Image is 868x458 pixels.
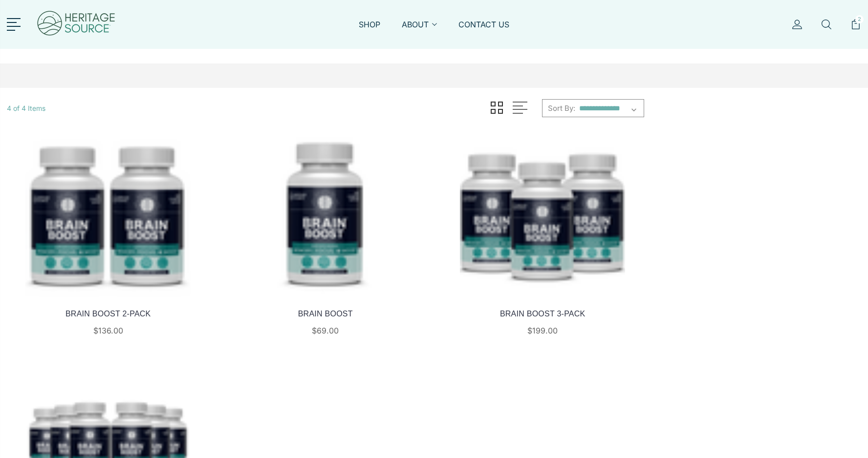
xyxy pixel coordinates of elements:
a: ABOUT [402,19,437,42]
span: $199.00 [527,326,558,335]
a: BRAIN BOOST [298,310,353,318]
img: BRAIN BOOST [224,132,426,297]
a: BRAIN BOOST 2-PACK [65,310,151,318]
a: CONTACT US [458,19,509,42]
label: Sort By: [542,101,575,116]
img: BRAIN BOOST 3-PACK [441,132,644,297]
span: $136.00 [93,326,123,335]
a: BRAIN BOOST 3-PACK [500,310,586,318]
a: SHOP [359,19,380,42]
img: BRAIN BOOST 2-PACK [7,132,209,297]
div: 4 of 4 Items [7,103,51,113]
img: Heritage Source [36,5,116,44]
a: 2 [850,19,861,42]
span: $69.00 [312,326,339,335]
span: 2 [855,15,864,23]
